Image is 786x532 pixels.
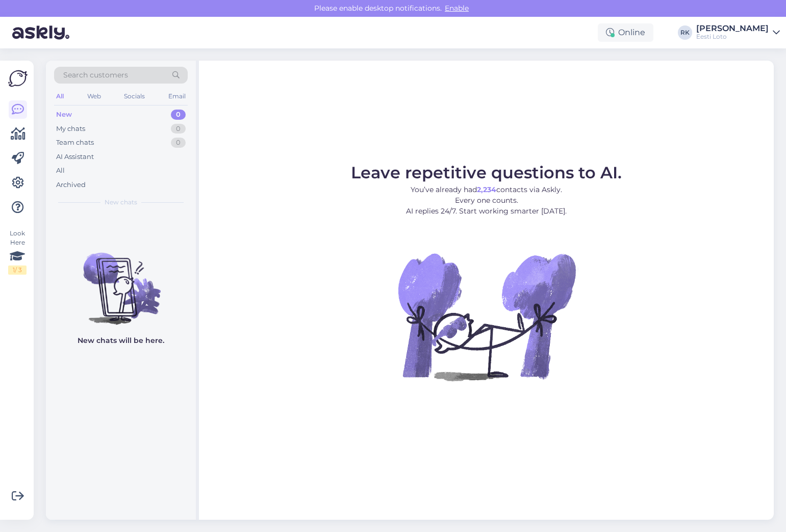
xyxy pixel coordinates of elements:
div: 0 [171,138,186,148]
div: RK [678,25,692,40]
img: No chats [46,234,196,326]
div: AI Assistant [56,152,94,162]
div: New [56,110,72,120]
img: Askly Logo [8,69,28,88]
div: [PERSON_NAME] [696,24,769,33]
div: Socials [122,90,147,103]
div: All [56,166,65,176]
span: New chats [105,198,137,207]
p: New chats will be here. [78,335,164,346]
div: My chats [56,124,85,134]
div: Eesti Loto [696,33,769,41]
div: 0 [171,110,186,120]
img: No Chat active [395,225,578,408]
div: 1 / 3 [8,265,27,275]
span: Leave repetitive questions to AI. [351,163,622,182]
b: 2,234 [477,185,496,194]
div: Web [85,90,103,103]
div: 0 [171,124,186,134]
div: Look Here [8,229,27,275]
div: Online [598,23,653,42]
div: Team chats [56,138,94,148]
div: All [54,90,66,103]
p: You’ve already had contacts via Askly. Every one counts. AI replies 24/7. Start working smarter [... [351,184,622,217]
span: Enable [442,4,472,13]
div: Email [166,90,188,103]
div: Archived [56,180,86,190]
span: Search customers [63,70,128,81]
a: [PERSON_NAME]Eesti Loto [696,24,780,41]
